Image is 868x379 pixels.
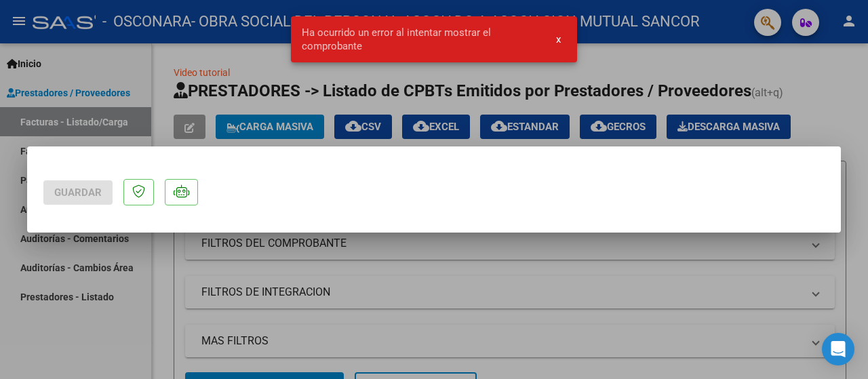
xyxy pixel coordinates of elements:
[43,180,113,205] button: Guardar
[822,333,854,365] div: Open Intercom Messenger
[302,26,540,53] span: Ha ocurrido un error al intentar mostrar el comprobante
[556,33,561,45] span: x
[54,186,102,199] span: Guardar
[545,27,572,52] button: x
